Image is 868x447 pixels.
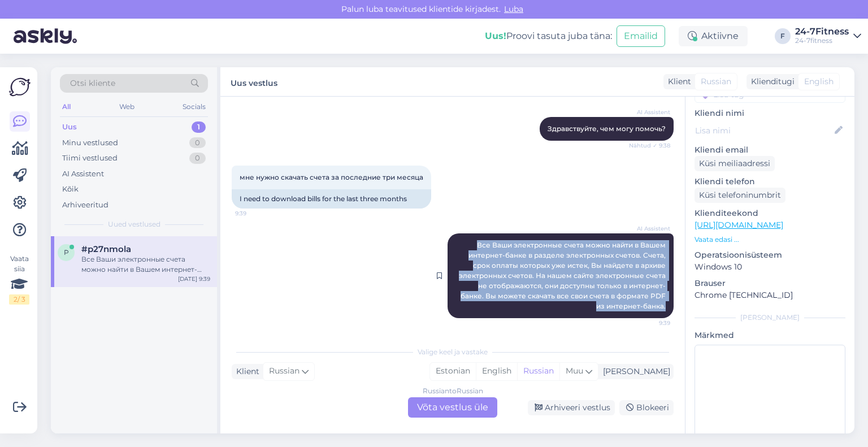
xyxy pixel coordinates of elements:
[528,400,615,415] div: Arhiveeri vestlus
[81,254,210,275] div: Все Ваши электронные счета можно найти в Вашем интернет-банке в разделе электронных счетов. Счета...
[747,76,795,88] div: Klienditugi
[695,176,845,188] p: Kliendi telefon
[64,248,69,257] span: p
[459,241,667,310] span: Все Ваши электронные счета можно найти в Вашем интернет-банке в разделе электронных счетов. Счета...
[619,400,674,415] div: Blokeeri
[628,141,670,150] span: Nähtud ✓ 9:38
[240,173,423,181] span: мне нужно скачать счета за последние три месяца
[695,156,775,171] div: Küsi meiliaadressi
[192,121,206,133] div: 1
[60,99,73,114] div: All
[62,137,118,149] div: Minu vestlused
[232,366,259,377] div: Klient
[62,199,108,211] div: Arhiveeritud
[695,313,845,323] div: [PERSON_NAME]
[232,347,674,357] div: Valige keel ja vastake
[70,77,115,89] span: Otsi kliente
[695,277,845,289] p: Brauser
[108,219,160,229] span: Uued vestlused
[9,254,29,305] div: Vaata siia
[180,99,208,114] div: Socials
[485,29,612,43] div: Proovi tasuta juba täna:
[695,188,785,203] div: Küsi telefoninumbrit
[9,76,31,98] img: Askly Logo
[628,224,670,233] span: AI Assistent
[269,365,300,377] span: Russian
[795,36,849,45] div: 24-7fitness
[430,363,476,380] div: Estonian
[62,168,104,180] div: AI Assistent
[189,137,206,149] div: 0
[476,363,517,380] div: English
[628,319,670,327] span: 9:39
[695,207,845,219] p: Klienditeekond
[695,289,845,301] p: Chrome [TECHNICAL_ID]
[679,26,748,46] div: Aktiivne
[81,244,131,254] span: #p27nmola
[695,261,845,273] p: Windows 10
[695,249,845,261] p: Operatsioonisüsteem
[701,76,731,88] span: Russian
[628,108,670,116] span: AI Assistent
[189,153,206,164] div: 0
[617,25,665,47] button: Emailid
[501,4,527,14] span: Luba
[62,153,118,164] div: Tiimi vestlused
[695,235,845,245] p: Vaata edasi ...
[548,124,666,133] span: Здравствуйте, чем могу помочь?
[117,99,137,114] div: Web
[231,74,277,89] label: Uus vestlus
[408,397,497,418] div: Võta vestlus üle
[423,386,483,396] div: Russian to Russian
[9,294,29,305] div: 2 / 3
[485,31,506,41] b: Uus!
[775,28,791,44] div: F
[695,329,845,341] p: Märkmed
[804,76,834,88] span: English
[566,366,583,376] span: Muu
[795,27,861,45] a: 24-7Fitness24-7fitness
[235,209,277,218] span: 9:39
[663,76,691,88] div: Klient
[62,121,77,133] div: Uus
[795,27,849,36] div: 24-7Fitness
[178,275,210,283] div: [DATE] 9:39
[695,220,783,230] a: [URL][DOMAIN_NAME]
[695,144,845,156] p: Kliendi email
[598,366,670,377] div: [PERSON_NAME]
[232,189,431,209] div: I need to download bills for the last three months
[695,107,845,119] p: Kliendi nimi
[62,184,79,195] div: Kõik
[695,124,832,137] input: Lisa nimi
[517,363,559,380] div: Russian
